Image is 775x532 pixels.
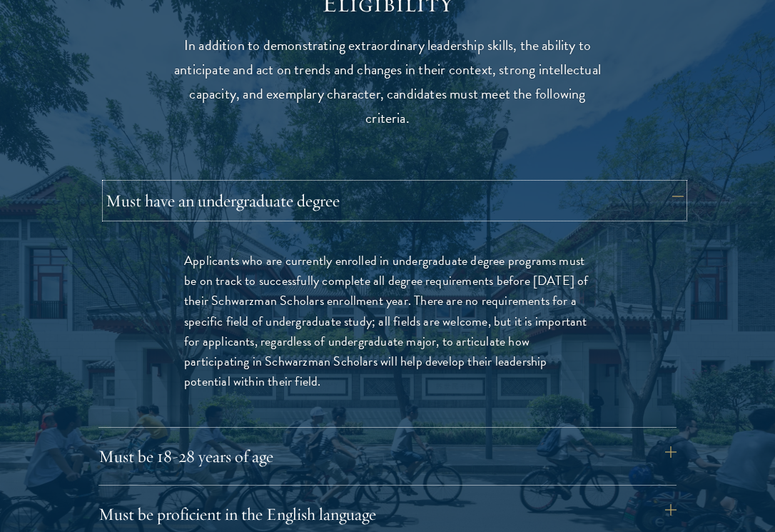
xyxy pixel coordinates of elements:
[106,184,684,218] button: Must have an undergraduate degree
[98,497,677,531] button: Must be proficient in the English language
[184,251,591,391] p: Applicants who are currently enrolled in undergraduate degree programs must be on track to succes...
[166,33,609,130] p: In addition to demonstrating extraordinary leadership skills, the ability to anticipate and act o...
[98,439,677,473] button: Must be 18-28 years of age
